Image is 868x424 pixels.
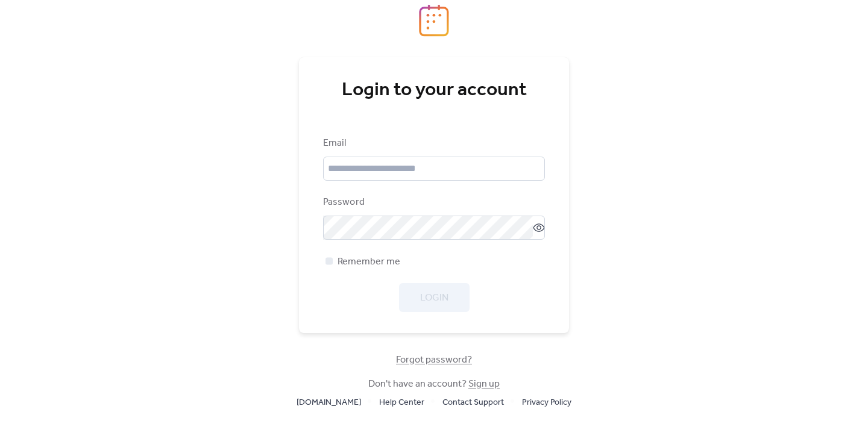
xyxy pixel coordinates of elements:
a: Contact Support [442,394,504,410]
span: Remember me [338,255,400,269]
span: Help Center [379,396,424,410]
div: Password [323,195,542,210]
span: Privacy Policy [522,396,571,410]
span: Don't have an account? [368,377,500,391]
a: Sign up [468,375,500,393]
a: [DOMAIN_NAME] [297,394,361,410]
div: Login to your account [323,78,545,102]
span: [DOMAIN_NAME] [297,396,361,410]
div: Email [323,136,542,151]
span: Forgot password? [396,353,472,367]
a: Privacy Policy [522,394,571,410]
span: Contact Support [442,396,504,410]
a: Forgot password? [396,357,472,363]
a: Help Center [379,394,424,410]
img: logo [419,4,449,37]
